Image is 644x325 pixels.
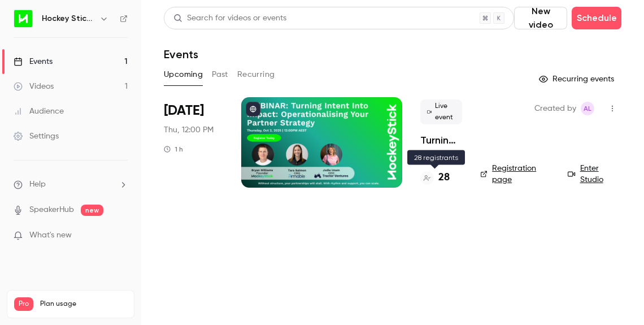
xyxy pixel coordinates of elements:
[164,145,183,154] div: 1 h
[42,13,95,24] h6: Hockey Stick Advisory
[164,47,198,61] h1: Events
[14,106,64,117] div: Audience
[514,7,567,29] button: New video
[534,102,576,115] span: Created by
[164,124,214,136] span: Thu, 12:00 PM
[40,300,127,309] span: Plan usage
[14,131,59,142] div: Settings
[164,66,203,84] button: Upcoming
[14,179,128,190] li: help-dropdown-opener
[534,70,621,88] button: Recurring events
[14,297,33,311] span: Pro
[164,97,223,188] div: Oct 2 Thu, 12:00 PM (Australia/Melbourne)
[173,12,286,24] div: Search for videos or events
[420,99,462,124] span: Live event
[581,102,594,115] span: Alison Logue
[212,66,228,84] button: Past
[14,81,54,92] div: Videos
[14,10,32,28] img: Hockey Stick Advisory
[420,170,450,185] a: 28
[81,205,103,216] span: new
[438,170,450,185] h4: 28
[480,163,554,185] a: Registration page
[29,204,74,216] a: SpeakerHub
[164,102,204,120] span: [DATE]
[237,66,275,84] button: Recurring
[572,7,621,29] button: Schedule
[420,133,462,147] a: Turning Intent Into Impact: Operationalising Your Partner Strategy
[29,229,72,241] span: What's new
[29,179,46,190] span: Help
[584,102,591,115] span: AL
[568,163,621,185] a: Enter Studio
[14,56,53,67] div: Events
